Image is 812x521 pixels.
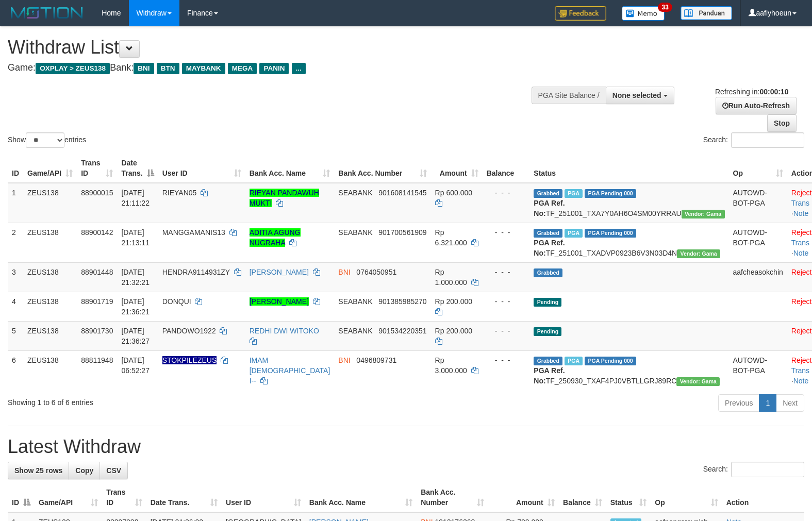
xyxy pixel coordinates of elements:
[378,297,426,306] span: Copy 901385985270 to clipboard
[134,63,154,74] span: BNI
[23,183,77,223] td: ZEUS138
[703,462,804,477] label: Search:
[759,88,788,96] strong: 00:00:10
[338,297,372,306] span: SEABANK
[677,249,720,258] span: Vendor URL: https://trx31.1velocity.biz
[378,189,426,197] span: Copy 901608141545 to clipboard
[250,268,309,276] a: [PERSON_NAME]
[378,228,426,237] span: Copy 901700561909 to clipboard
[729,183,787,223] td: AUTOWD-BOT-PGA
[791,189,812,197] a: Reject
[250,228,301,247] a: ADITIA AGUNG NUGRAHA
[716,97,797,114] a: Run Auto-Refresh
[534,268,562,277] span: Grabbed
[162,189,197,197] span: RIEYAN05
[8,436,804,457] h1: Latest Withdraw
[487,227,526,238] div: - - -
[606,483,651,512] th: Status: activate to sort column ascending
[681,6,732,20] img: panduan.png
[8,483,35,512] th: ID: activate to sort column descending
[222,483,305,512] th: User ID: activate to sort column ascending
[435,268,467,287] span: Rp 1.000.000
[534,298,561,307] span: Pending
[435,189,472,197] span: Rp 600.000
[534,239,565,257] b: PGA Ref. No:
[791,327,812,335] a: Reject
[338,228,372,237] span: SEABANK
[23,223,77,262] td: ZEUS138
[8,5,86,21] img: MOTION_logo.png
[534,189,562,198] span: Grabbed
[162,268,230,276] span: HENDRA9114931ZY
[555,6,606,21] img: Feedback.jpg
[81,189,113,197] span: 88900015
[8,262,23,292] td: 3
[718,394,759,412] a: Previous
[791,297,812,306] a: Reject
[338,327,372,335] span: SEABANK
[338,189,372,197] span: SEABANK
[729,350,787,390] td: AUTOWD-BOT-PGA
[378,327,426,335] span: Copy 901534220351 to clipboard
[534,366,565,385] b: PGA Ref. No:
[146,483,222,512] th: Date Trans.: activate to sort column ascending
[162,228,225,237] span: MANGGAMANIS13
[8,223,23,262] td: 2
[703,132,804,148] label: Search:
[791,228,812,237] a: Reject
[487,267,526,277] div: - - -
[106,466,121,475] span: CSV
[8,63,531,73] h4: Game: Bank:
[158,154,245,183] th: User ID: activate to sort column ascending
[36,63,110,74] span: OXPLAY > ZEUS138
[532,87,606,104] div: PGA Site Balance /
[776,394,804,412] a: Next
[338,356,350,364] span: BNI
[606,87,674,104] button: None selected
[81,356,113,364] span: 88811948
[121,189,150,207] span: [DATE] 21:11:22
[26,132,64,148] select: Showentries
[23,262,77,292] td: ZEUS138
[791,268,812,276] a: Reject
[793,377,809,385] a: Note
[565,357,583,365] span: Marked by aafsreyleap
[8,154,23,183] th: ID
[559,483,606,512] th: Balance: activate to sort column ascending
[75,466,93,475] span: Copy
[14,466,62,475] span: Show 25 rows
[585,229,636,238] span: PGA Pending
[435,297,472,306] span: Rp 200.000
[259,63,289,74] span: PANIN
[435,327,472,335] span: Rp 200.000
[8,393,330,408] div: Showing 1 to 6 of 6 entries
[651,483,722,512] th: Op: activate to sort column ascending
[81,268,113,276] span: 88901448
[487,326,526,336] div: - - -
[121,268,150,287] span: [DATE] 21:32:21
[8,462,69,479] a: Show 25 rows
[102,483,146,512] th: Trans ID: activate to sort column ascending
[488,483,559,512] th: Amount: activate to sort column ascending
[182,63,225,74] span: MAYBANK
[100,462,128,479] a: CSV
[81,327,113,335] span: 88901730
[121,228,150,247] span: [DATE] 21:13:11
[585,357,636,365] span: PGA Pending
[565,189,583,198] span: Marked by aaftrukkakada
[585,189,636,198] span: PGA Pending
[487,296,526,307] div: - - -
[157,63,179,74] span: BTN
[658,3,672,12] span: 33
[334,154,430,183] th: Bank Acc. Number: activate to sort column ascending
[8,37,531,58] h1: Withdraw List
[338,268,350,276] span: BNI
[8,292,23,321] td: 4
[793,249,809,257] a: Note
[35,483,102,512] th: Game/API: activate to sort column ascending
[8,132,86,148] label: Show entries
[81,297,113,306] span: 88901719
[529,183,728,223] td: TF_251001_TXA7Y0AH6O4SM00YRRAU
[23,321,77,350] td: ZEUS138
[8,321,23,350] td: 5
